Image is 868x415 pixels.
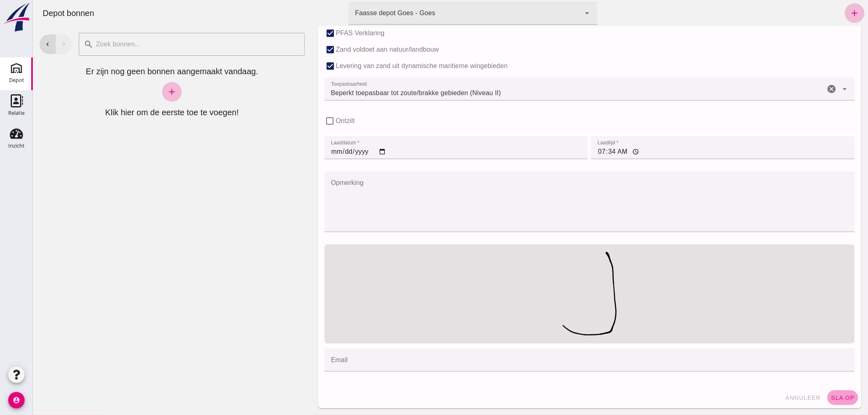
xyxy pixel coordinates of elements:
label: PFAS Verklaring [303,25,352,41]
button: sla op [795,390,825,405]
i: Wis Toepasbaarheid [794,84,804,94]
i: arrow_drop_down [807,84,817,94]
i: search [51,39,61,49]
i: arrow_drop_down [550,8,560,18]
span: annuleer [752,394,788,401]
i: chevron_left [11,41,18,48]
img: logo-small.a267ee39.svg [2,2,31,32]
input: Zoek bonnen... [61,33,267,56]
label: Levering van zand uit dynamische maritieme wingebieden [303,58,475,74]
div: Faasse depot Goes - Goes [322,8,403,18]
i: account_circle [8,392,25,408]
label: Zand voldoet aan natuur/landbouw [303,41,406,58]
div: Relatie [8,110,25,116]
button: annuleer [749,390,792,405]
i: add [817,8,827,18]
i: add [134,87,144,97]
div: Inzicht [8,143,25,148]
div: Depot [9,78,24,83]
span: Beperkt toepasbaar tot zoute/brakke gebieden (Niveau II) [298,88,468,98]
label: Ontzilt [303,113,322,129]
span: sla op [798,394,822,401]
div: Er zijn nog geen bonnen aangemaakt vandaag. Klik hier om de eerste toe te voegen! [7,66,272,118]
div: Depot bonnen [3,7,68,19]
